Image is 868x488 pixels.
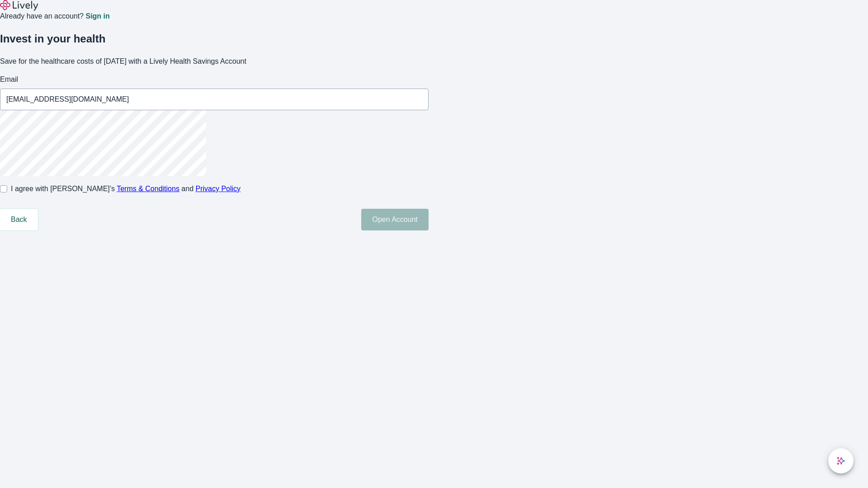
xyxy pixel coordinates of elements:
[85,13,109,20] a: Sign in
[836,456,845,465] svg: Lively AI Assistant
[828,448,854,474] button: chat
[117,185,179,192] a: Terms & Conditions
[196,185,241,192] a: Privacy Policy
[11,183,241,194] span: I agree with [PERSON_NAME]’s and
